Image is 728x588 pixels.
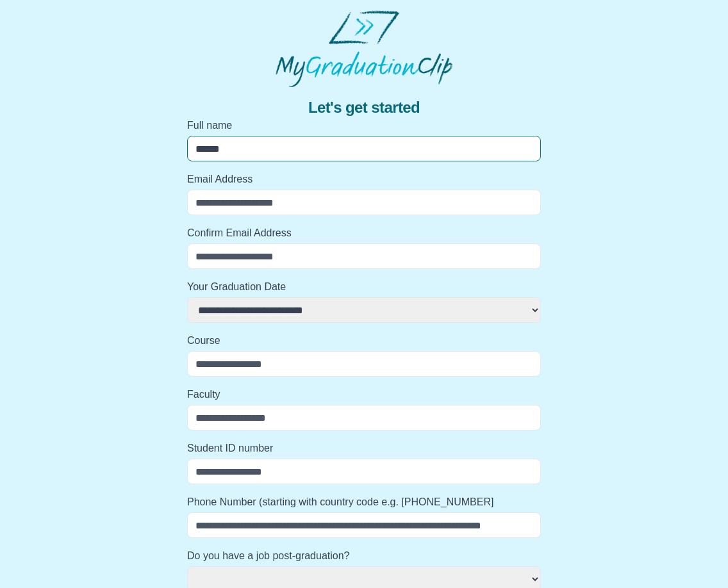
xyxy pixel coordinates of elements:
[187,494,541,510] label: Phone Number (starting with country code e.g. [PHONE_NUMBER]
[308,97,420,118] span: Let's get started
[187,387,541,402] label: Faculty
[276,10,452,87] img: MyGraduationClip
[187,333,541,348] label: Course
[187,279,541,295] label: Your Graduation Date
[187,172,541,187] label: Email Address
[187,118,541,133] label: Full name
[187,548,541,564] label: Do you have a job post-graduation?
[187,441,541,456] label: Student ID number
[187,225,541,241] label: Confirm Email Address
